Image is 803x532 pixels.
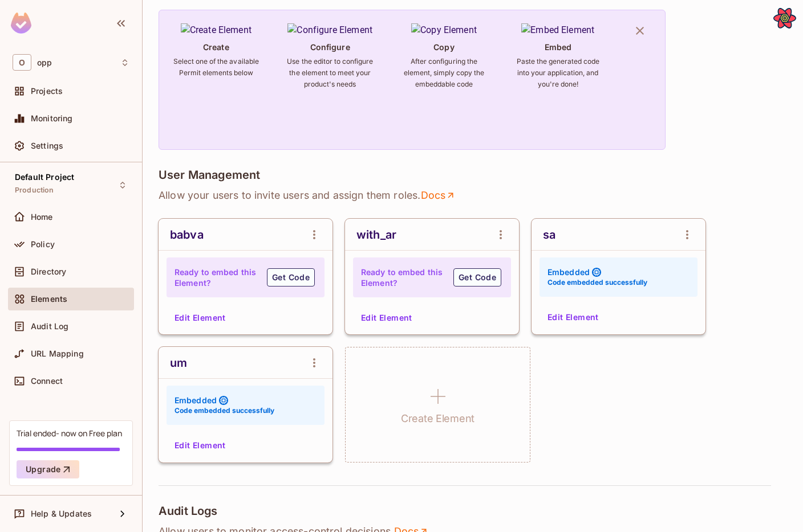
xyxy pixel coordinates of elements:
h6: Paste the generated code into your application, and you're done! [514,56,601,90]
span: Connect [31,377,63,386]
button: open Menu [303,351,326,374]
img: Create Element [181,23,252,37]
h1: Create Element [401,410,474,427]
button: Open React Query Devtools [773,7,796,30]
div: with_ar [356,228,396,242]
p: Allow your users to invite users and assign them roles . [159,189,787,202]
span: Help & Updates [31,509,92,518]
h6: Code embedded successfully [175,406,274,416]
span: Home [31,212,53,222]
button: open Menu [676,223,699,246]
h4: Ready to embed this Element? [175,267,257,288]
span: Settings [31,141,63,150]
h6: Use the editor to configure the element to meet your product's needs [287,56,374,90]
span: URL Mapping [31,349,84,358]
span: Workspace: opp [37,58,52,67]
button: open Menu [303,223,326,246]
img: Copy Element [411,23,477,37]
span: Default Project [15,173,74,182]
button: Edit Element [356,309,417,327]
button: Edit Element [543,308,603,326]
h6: Select one of the available Permit elements below [173,56,259,79]
h4: Ready to embed this Element? [361,267,443,288]
button: Get Code [267,268,315,287]
button: open Menu [489,223,512,246]
button: Get Code [453,268,501,287]
span: Directory [31,267,66,276]
h4: Embedded [547,267,590,277]
button: Edit Element [170,309,230,327]
h4: Audit Logs [159,504,218,518]
button: Edit Element [170,436,230,455]
div: sa [543,228,555,242]
span: Production [15,186,54,195]
div: Trial ended- now on Free plan [17,428,122,439]
h6: Code embedded successfully [547,277,647,288]
span: Projects [31,87,63,96]
h6: After configuring the element, simply copy the embeddable code [400,56,487,90]
span: Elements [31,294,67,304]
div: um [170,356,187,370]
h4: Embedded [175,395,217,406]
span: O [13,54,31,71]
h4: Embed [545,42,572,52]
h4: Copy [433,42,454,52]
h4: User Management [159,168,260,182]
img: Embed Element [521,23,594,37]
img: SReyMgAAAABJRU5ErkJggg== [11,13,31,34]
h4: Create [203,42,229,52]
h4: Configure [310,42,350,52]
img: Configure Element [287,23,372,37]
span: Policy [31,240,55,249]
button: Upgrade [17,460,79,478]
span: Audit Log [31,322,68,331]
div: babva [170,228,204,242]
span: Monitoring [31,114,73,123]
a: Docs [420,189,456,202]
